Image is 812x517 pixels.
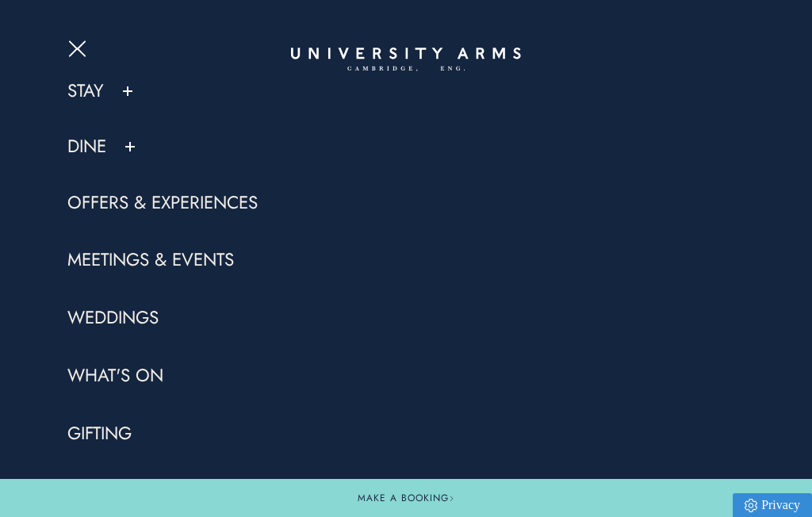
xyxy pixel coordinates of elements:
[67,306,159,330] a: Weddings
[67,248,234,272] a: Meetings & Events
[67,422,132,446] a: Gifting
[67,135,106,159] a: Dine
[745,499,757,512] img: Privacy
[67,364,163,388] a: What's On
[358,491,454,505] span: Make a Booking
[449,496,454,501] img: Arrow icon
[733,493,812,517] a: Privacy
[67,191,258,215] a: Offers & Experiences
[67,79,104,103] a: Stay
[120,83,136,99] button: Show/Hide Child Menu
[67,40,91,52] button: Open Menu
[122,139,138,155] button: Show/Hide Child Menu
[291,48,521,72] a: Home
